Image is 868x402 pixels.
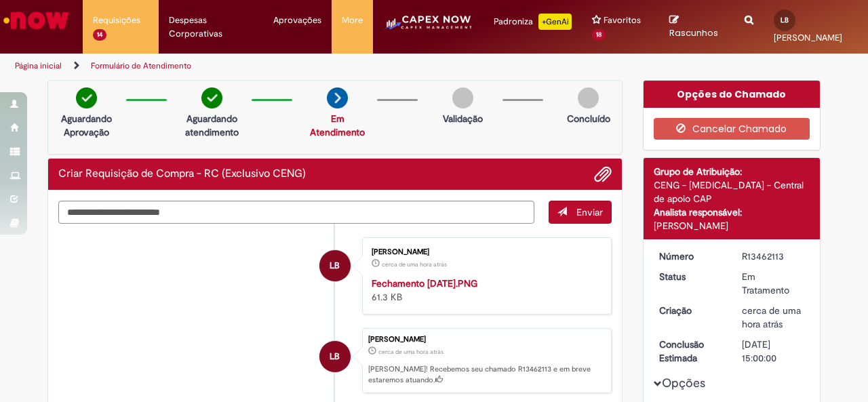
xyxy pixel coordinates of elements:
span: LB [330,340,340,373]
div: R13462113 [742,249,805,263]
div: CENG - [MEDICAL_DATA] - Central de apoio CAP [654,178,810,205]
div: [PERSON_NAME] [368,336,604,344]
ul: Trilhas de página [10,54,568,79]
dt: Criação [649,304,732,317]
p: +GenAi [538,14,572,30]
img: check-circle-green.png [201,87,222,108]
span: 14 [93,29,106,41]
div: [DATE] 15:00:00 [742,338,805,365]
textarea: Digite sua mensagem aqui... [58,201,534,223]
time: 29/08/2025 12:08:59 [378,348,443,356]
p: Validação [443,112,483,125]
span: [PERSON_NAME] [774,32,842,43]
span: Enviar [576,206,603,218]
li: LUCAS ROCHA BELO [58,328,612,393]
span: Aprovações [273,14,321,27]
span: Rascunhos [669,26,718,39]
a: Fechamento [DATE].PNG [372,277,477,289]
img: img-circle-grey.png [452,87,473,108]
span: cerca de uma hora atrás [378,348,443,356]
button: Adicionar anexos [594,165,612,183]
a: Em Atendimento [310,113,365,138]
div: Grupo de Atribuição: [654,165,810,178]
time: 29/08/2025 12:08:57 [382,260,447,268]
span: More [342,14,363,27]
span: Despesas Corporativas [169,14,253,41]
div: 29/08/2025 12:08:59 [742,304,805,331]
span: cerca de uma hora atrás [742,304,801,330]
button: Enviar [549,201,612,224]
div: 61.3 KB [372,277,597,304]
p: [PERSON_NAME]! Recebemos seu chamado R13462113 e em breve estaremos atuando. [368,364,604,385]
span: cerca de uma hora atrás [382,260,447,268]
div: Opções do Chamado [644,81,821,108]
a: Página inicial [15,60,62,71]
a: Rascunhos [669,14,724,39]
img: CapexLogo5.png [383,14,473,41]
img: check-circle-green.png [76,87,97,108]
p: Aguardando Aprovação [54,112,119,139]
dt: Número [649,249,732,263]
dt: Conclusão Estimada [649,338,732,365]
span: 18 [592,29,606,41]
div: LUCAS ROCHA BELO [319,250,351,281]
span: Favoritos [604,14,641,27]
time: 29/08/2025 12:08:59 [742,304,801,330]
a: Formulário de Atendimento [91,60,191,71]
h2: Criar Requisição de Compra - RC (Exclusivo CENG) Histórico de tíquete [58,168,306,180]
div: [PERSON_NAME] [372,248,597,256]
span: LB [330,249,340,282]
div: Padroniza [494,14,572,30]
div: [PERSON_NAME] [654,219,810,233]
dt: Status [649,270,732,283]
img: arrow-next.png [327,87,348,108]
div: Em Tratamento [742,270,805,297]
span: Requisições [93,14,140,27]
p: Concluído [567,112,610,125]
div: Analista responsável: [654,205,810,219]
p: Aguardando atendimento [179,112,245,139]
button: Cancelar Chamado [654,118,810,140]
div: LUCAS ROCHA BELO [319,341,351,372]
img: ServiceNow [1,7,71,34]
img: img-circle-grey.png [578,87,599,108]
span: LB [781,16,789,24]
